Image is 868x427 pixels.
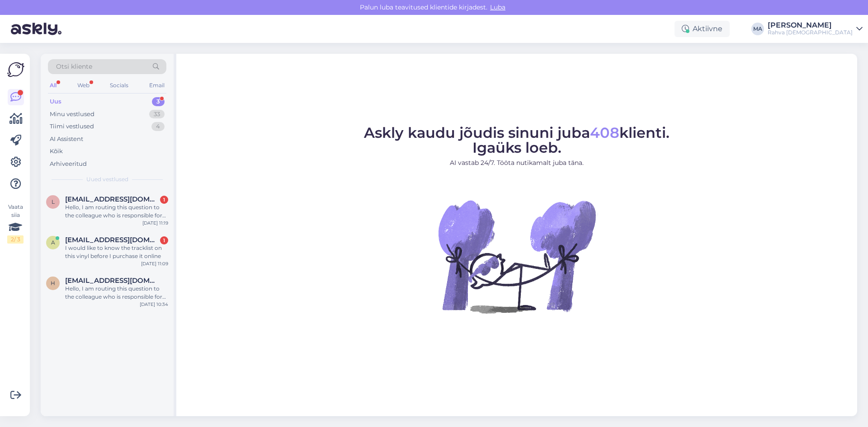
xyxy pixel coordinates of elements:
span: l [52,198,55,205]
span: hak123@gmail.com [65,277,159,285]
div: Email [147,80,166,91]
div: All [48,80,58,91]
img: No Chat active [435,175,598,338]
span: Askly kaudu jõudis sinuni juba klienti. Igaüks loeb. [364,124,670,156]
div: Web [75,80,91,91]
div: 33 [149,110,165,119]
div: AI Assistent [50,135,83,144]
div: 4 [151,122,165,131]
div: 2 / 3 [7,235,24,244]
div: Vaata siia [7,203,24,244]
span: Luba [487,3,508,11]
div: Socials [108,80,130,91]
span: h [51,280,55,286]
div: Arhiveeritud [50,160,87,169]
span: a [51,239,55,246]
div: Rahva [DEMOGRAPHIC_DATA] [768,29,853,36]
span: anton.egoroff@gmail.com [65,236,159,244]
span: Otsi kliente [56,62,92,71]
div: I would like to know the tracklist on this vinyl before I purchase it online [65,244,168,260]
div: Kõik [50,147,63,156]
div: Uus [50,97,61,106]
div: Hello, I am routing this question to the colleague who is responsible for this topic. The reply m... [65,203,168,220]
p: AI vastab 24/7. Tööta nutikamalt juba täna. [364,158,670,168]
div: 1 [160,236,168,244]
div: [DATE] 11:19 [142,220,168,226]
span: lohemees@gmail.com [65,195,159,203]
div: 1 [160,196,168,204]
div: Hello, I am routing this question to the colleague who is responsible for this topic. The reply m... [65,285,168,301]
div: [DATE] 11:09 [141,260,168,267]
div: [DATE] 10:34 [140,301,168,308]
div: MA [751,23,764,35]
div: Aktiivne [675,21,730,37]
div: [PERSON_NAME] [768,22,853,29]
div: Tiimi vestlused [50,122,94,131]
span: 408 [590,124,619,141]
img: Askly Logo [7,61,24,78]
span: Uued vestlused [86,175,128,183]
a: [PERSON_NAME]Rahva [DEMOGRAPHIC_DATA] [768,22,863,36]
div: 3 [152,97,165,106]
div: Minu vestlused [50,110,94,119]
